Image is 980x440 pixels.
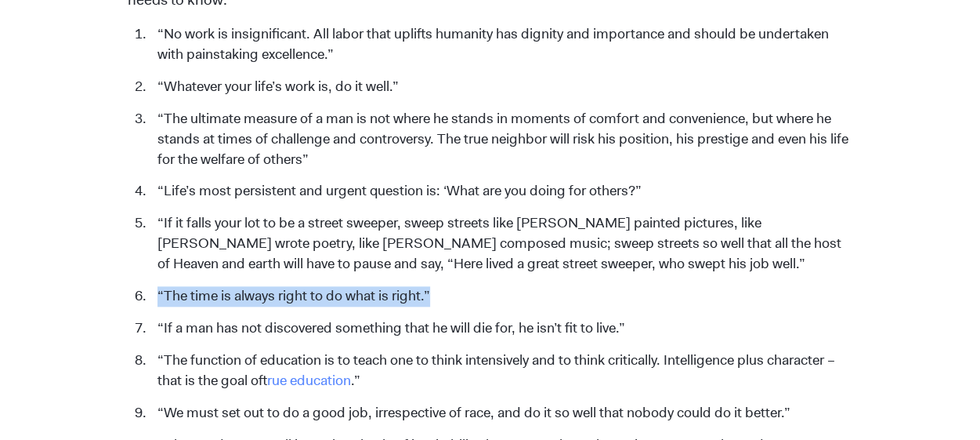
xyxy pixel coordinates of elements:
li: “If a man has not discovered something that he will die for, he isn’t fit to live.” [150,318,852,339]
li: “The ultimate measure of a man is not where he stands in moments of comfort and convenience, but ... [150,109,852,170]
li: “The function of education is to teach one to think intensively and to think critically. Intellig... [150,351,852,391]
li: “No work is insignificant. All labor that uplifts humanity has dignity and importance and should ... [150,24,852,65]
li: “We must set out to do a good job, irrespective of race, and do it so well that nobody could do i... [150,403,852,424]
a: true education [267,371,351,390]
li: “The time is always right to do what is right.” [150,286,852,307]
li: “If it falls your lot to be a street sweeper, sweep streets like [PERSON_NAME] painted pictures, ... [150,213,852,275]
li: “Whatever your life’s work is, do it well.” [150,77,852,97]
li: “Life’s most persistent and urgent question is: ‘What are you doing for others?” [150,181,852,202]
